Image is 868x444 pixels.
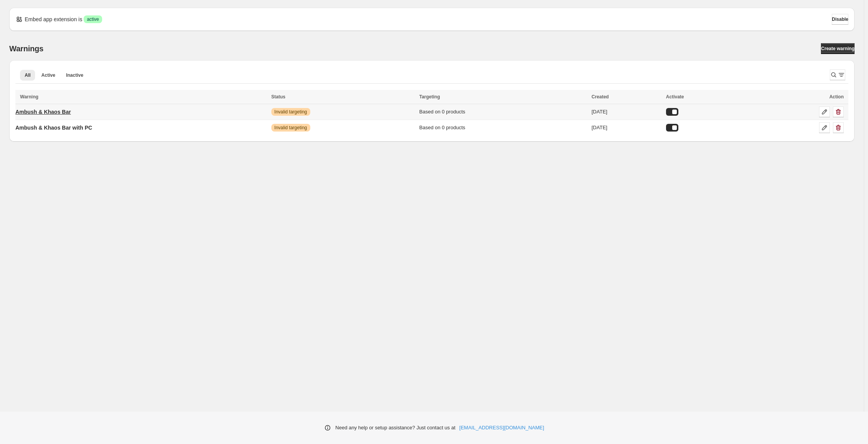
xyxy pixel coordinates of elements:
a: [EMAIL_ADDRESS][DOMAIN_NAME] [459,424,544,432]
span: Action [829,94,844,100]
div: [DATE] [592,124,661,132]
p: Ambush & Khaos Bar [15,108,71,116]
a: Ambush & Khaos Bar with PC [15,122,92,134]
span: Targeting [419,94,440,100]
a: Ambush & Khaos Bar [15,106,71,118]
p: Ambush & Khaos Bar with PC [15,124,92,132]
div: Based on 0 products [419,124,587,132]
span: All [25,72,30,78]
div: [DATE] [592,108,661,116]
span: Inactive [66,72,83,78]
p: Embed app extension is [25,15,82,23]
span: active [87,16,99,22]
span: Status [271,94,286,100]
button: Search and filter results [830,69,845,80]
div: Based on 0 products [419,108,587,116]
h2: Warnings [9,44,44,53]
span: Activate [666,94,684,100]
span: Created [592,94,609,100]
span: Invalid targeting [274,109,307,115]
span: Create warning [821,46,855,52]
a: Create warning [821,43,855,54]
span: Active [41,72,55,78]
button: Disable [832,14,848,25]
span: Disable [832,16,848,22]
span: Warning [20,94,39,100]
span: Invalid targeting [274,125,307,131]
